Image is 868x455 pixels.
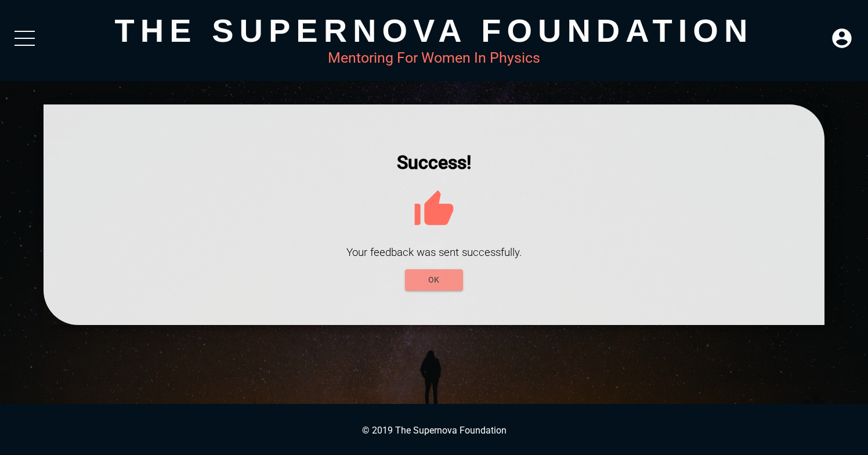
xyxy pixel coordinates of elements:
[414,273,454,287] span: OK
[44,12,824,49] div: The Supernova Foundation
[12,425,856,436] p: © 2019 The Supernova Foundation
[78,151,790,174] h1: Success!
[405,269,463,291] button: OK
[78,246,790,259] h3: Your feedback was sent successfully.
[44,49,824,66] div: Mentoring For Women In Physics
